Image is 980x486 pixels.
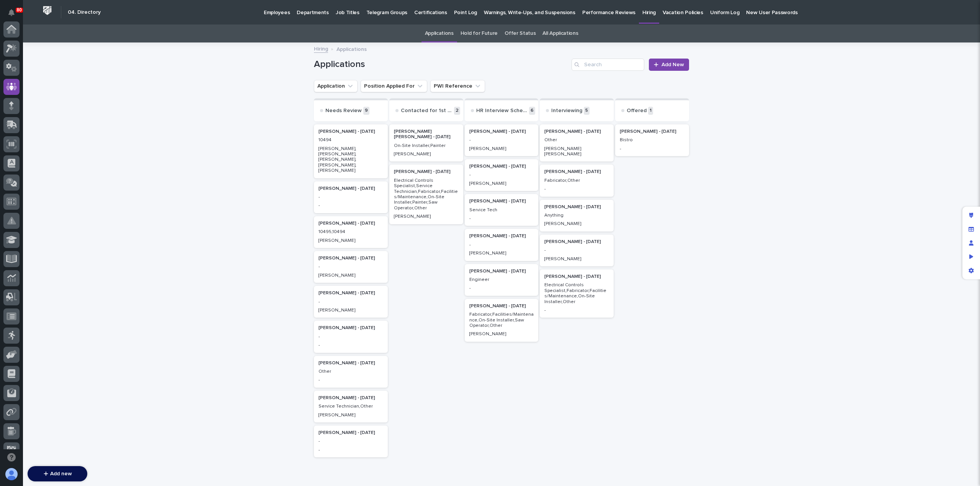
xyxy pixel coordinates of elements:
p: [PERSON_NAME] - [DATE] [318,325,383,331]
p: Applications [336,44,367,53]
a: [PERSON_NAME] - [DATE]Electrical Controls Specialist,Fabricator,Facilities/Maintenance,On-Site In... [540,269,614,318]
p: Offered [627,108,647,114]
p: [PERSON_NAME] - [DATE] [469,269,534,274]
div: [PERSON_NAME] - [DATE]-[PERSON_NAME] [465,124,539,156]
button: PWI Reference [430,80,485,92]
p: [PERSON_NAME] [318,273,383,278]
button: Position Applied For [361,80,427,92]
button: users-avatar [3,466,20,482]
div: App settings [964,264,978,277]
div: Preview as [964,250,978,264]
a: [PERSON_NAME] - [DATE]Other- [314,356,388,388]
p: HR Interview Scheduled / Complete [476,108,528,114]
a: [PERSON_NAME] - [DATE]-- [314,181,388,213]
a: [PERSON_NAME] - [DATE]Bistro- [615,124,689,156]
p: - [620,146,684,152]
p: [PERSON_NAME] - [DATE] [318,430,383,435]
p: - [318,334,383,339]
a: [PERSON_NAME] - [DATE]-[PERSON_NAME] [540,235,614,266]
a: [PERSON_NAME] - [DATE]Service Tech- [465,194,539,226]
p: Needs Review [325,108,362,114]
button: Add new [28,466,87,481]
p: Fabricator,Facilities/Maintenance,On-Site Installer,Saw Operator,Other [469,312,534,328]
p: 5 [584,107,590,115]
div: [PERSON_NAME] - [DATE]10495,10494[PERSON_NAME] [314,216,388,248]
p: [PERSON_NAME] - [DATE] [318,395,383,401]
div: [PERSON_NAME] - [DATE]-[PERSON_NAME] [314,251,388,283]
p: [PERSON_NAME] [469,331,534,337]
p: - [469,137,534,143]
p: Electrical Controls Specialist,Service Technician,Fabricator,Facilities/Maintenance,On-Site Insta... [394,178,459,211]
p: Contacted for 1st Interview [401,108,452,114]
p: [PERSON_NAME] [469,181,534,186]
p: - [469,285,534,291]
p: [PERSON_NAME] [469,251,534,256]
p: Service Technician,Other [318,404,383,409]
button: Notifications [3,5,20,21]
div: [PERSON_NAME] - [DATE]-[PERSON_NAME] [465,159,539,191]
p: [PERSON_NAME] - [DATE] [469,164,534,169]
p: - [318,447,383,453]
input: Search [572,59,644,71]
p: 10495,10494 [318,229,383,235]
span: Add New [661,62,684,67]
p: 9 [363,107,369,115]
p: Engineer [469,277,534,282]
p: - [544,308,609,313]
p: [PERSON_NAME] - [DATE] [318,186,383,191]
p: - [318,203,383,208]
p: [PERSON_NAME] [544,221,609,227]
p: - [318,439,383,444]
div: [PERSON_NAME] - [DATE]Anything[PERSON_NAME] [540,200,614,232]
div: [PERSON_NAME] - [DATE]-- [314,321,388,352]
div: [PERSON_NAME] - [DATE]Fabricator,Other- [540,165,614,196]
div: [PERSON_NAME] - [DATE]Fabricator,Facilities/Maintenance,On-Site Installer,Saw Operator,Other[PERS... [465,299,539,342]
p: [PERSON_NAME] [394,152,459,157]
p: [PERSON_NAME] [PERSON_NAME] - [DATE] [394,129,459,140]
p: [PERSON_NAME] - [DATE] [318,290,383,296]
p: Other [544,137,609,143]
p: On-Site Installer,Painter [394,143,459,148]
p: Fabricator,Other [544,178,609,183]
a: [PERSON_NAME] - [DATE]-[PERSON_NAME] [465,229,539,261]
p: Anything [544,213,609,218]
p: Electrical Controls Specialist,Fabricator,Facilities/Maintenance,On-Site Installer,Other [544,282,609,305]
p: - [544,248,609,253]
a: [PERSON_NAME] - [DATE]-- [314,426,388,457]
p: - [318,342,383,348]
p: [PERSON_NAME] - [DATE] [544,204,609,210]
p: - [318,299,383,305]
p: 1 [648,107,653,115]
div: [PERSON_NAME] - [DATE]Other[PERSON_NAME] [PERSON_NAME] [540,124,614,162]
p: - [469,172,534,178]
a: [PERSON_NAME] [PERSON_NAME] - [DATE]On-Site Installer,Painter[PERSON_NAME] [389,124,463,162]
p: [PERSON_NAME] [318,308,383,313]
a: All Applications [542,24,578,42]
p: [PERSON_NAME] - [DATE] [394,169,459,175]
p: [PERSON_NAME] [318,413,383,418]
a: [PERSON_NAME] - [DATE]10494[PERSON_NAME], [PERSON_NAME], [PERSON_NAME], [PERSON_NAME], [PERSON_NAME] [314,124,388,178]
button: Open support chat [3,449,20,465]
p: 10494 [318,137,383,143]
p: Interviewing [551,108,582,114]
p: [PERSON_NAME], [PERSON_NAME], [PERSON_NAME], [PERSON_NAME], [PERSON_NAME] [318,146,383,174]
p: [PERSON_NAME] [PERSON_NAME] [544,146,609,157]
p: [PERSON_NAME] - [DATE] [469,303,534,309]
p: [PERSON_NAME] - [DATE] [544,169,609,175]
p: Other [318,369,383,374]
div: [PERSON_NAME] - [DATE]-[PERSON_NAME] [314,286,388,318]
a: [PERSON_NAME] - [DATE]Service Technician,Other[PERSON_NAME] [314,391,388,422]
p: 2 [454,107,460,115]
a: Hold for Future [461,24,498,42]
h2: 04. Directory [68,9,101,16]
div: Manage users [964,236,978,250]
h1: Applications [314,59,568,70]
p: [PERSON_NAME] - [DATE] [318,360,383,366]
